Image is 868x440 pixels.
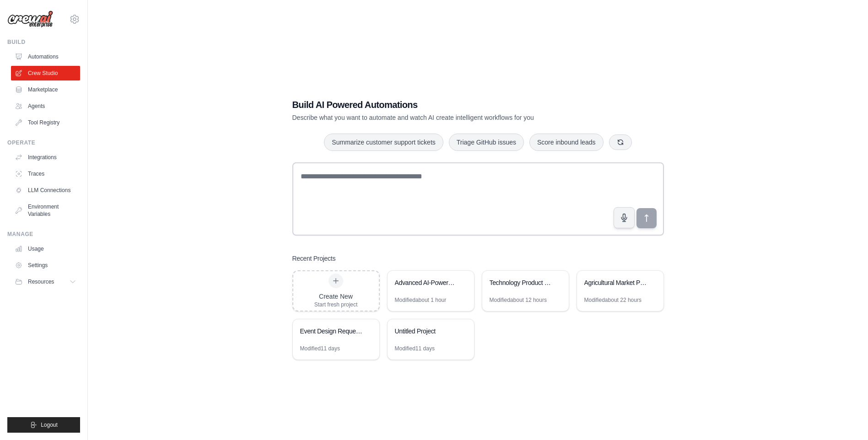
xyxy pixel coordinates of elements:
a: Environment Variables [11,199,80,221]
a: Crew Studio [11,66,80,80]
a: Usage [11,241,80,256]
button: Score inbound leads [529,134,604,151]
a: Automations [11,49,80,64]
button: Logout [7,417,80,433]
img: Logo [7,11,53,28]
a: Settings [11,258,80,273]
div: Modified about 22 hours [584,296,642,304]
div: Advanced AI-Powered Student Report Card System [395,278,458,287]
div: Untitled Project [395,327,458,336]
a: Traces [11,166,80,181]
div: Manage [7,231,80,238]
div: Create New [314,292,358,301]
div: Modified about 1 hour [395,296,447,304]
div: Modified 11 days [395,345,435,352]
span: Resources [28,278,54,285]
div: Modified about 12 hours [490,296,547,304]
a: Marketplace [11,82,80,97]
button: Get new suggestions [609,134,632,150]
div: Event Design Request Processor [300,327,363,336]
div: Agricultural Market Price Analysis [584,278,647,287]
button: Resources [11,274,80,289]
a: LLM Connections [11,183,80,198]
h1: Build AI Powered Automations [292,98,600,111]
a: Tool Registry [11,115,80,130]
div: Technology Product Research & Analysis [490,278,552,287]
button: Click to speak your automation idea [614,207,635,228]
button: Triage GitHub issues [449,134,524,151]
div: Operate [7,139,80,146]
a: Agents [11,99,80,113]
div: Modified 11 days [300,345,340,352]
h3: Recent Projects [292,254,336,263]
div: Start fresh project [314,301,358,308]
p: Describe what you want to automate and watch AI create intelligent workflows for you [292,113,600,122]
button: Summarize customer support tickets [324,134,443,151]
div: Build [7,38,80,46]
span: Logout [41,421,58,429]
a: Integrations [11,150,80,165]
